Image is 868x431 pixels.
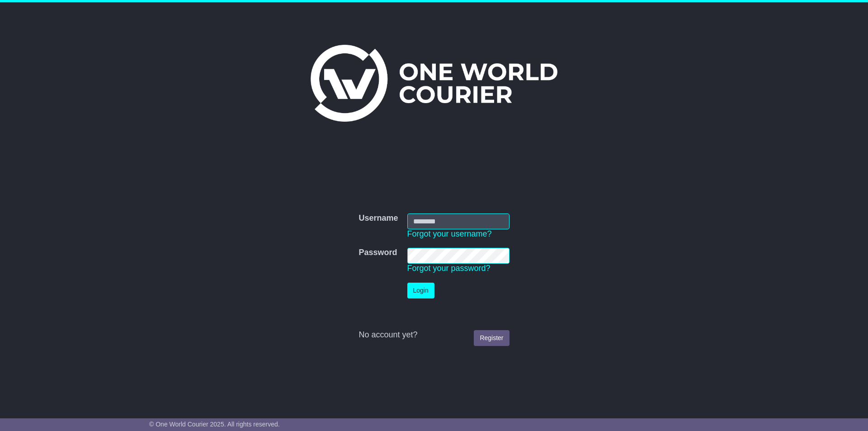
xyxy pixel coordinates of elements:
button: Login [407,283,434,298]
a: Forgot your username? [407,229,492,238]
img: One World [311,45,557,122]
div: No account yet? [359,330,509,340]
span: © One World Courier 2025. All rights reserved. [149,421,280,428]
label: Password [359,248,397,258]
a: Forgot your password? [407,264,491,273]
a: Register [474,330,509,346]
label: Username [359,213,398,223]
